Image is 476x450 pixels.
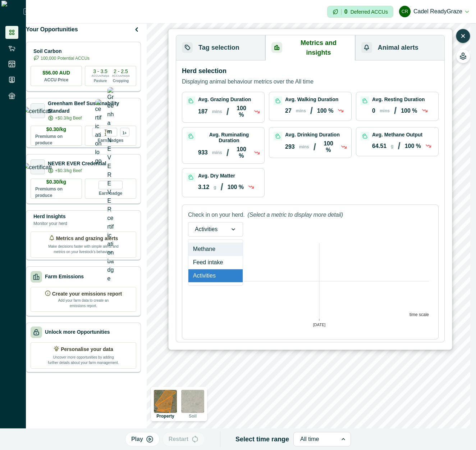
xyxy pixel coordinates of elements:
img: Logo [1,1,23,22]
p: Earn badges [97,136,123,144]
p: / [226,147,229,158]
button: Restart [163,432,205,446]
div: Activities [188,269,243,283]
p: $56.00 AUD [42,69,70,77]
p: $0.30/kg [46,126,66,133]
p: 100 % [228,184,244,190]
p: / [398,140,400,152]
p: Displaying animal behaviour metrics over the All time [182,77,313,86]
p: 293 [285,144,295,150]
p: / [313,141,316,153]
p: Personalise your data [61,346,113,353]
p: Farm Emissions [45,273,84,280]
p: Premiums on produce [35,133,77,146]
p: Deferred ACCUs [351,9,388,14]
div: Feed intake [188,256,243,269]
p: 0 [344,9,348,15]
p: +$0.3/kg Beef [55,115,82,121]
button: Cadel ReadyGrazeCadel ReadyGraze [399,3,469,20]
img: property preview [154,390,177,413]
p: Make decisions faster with simple alerts and metrics on your livestock’s behaviour. [47,242,119,255]
p: Metrics and grazing alerts [56,235,118,242]
p: mins [296,108,306,113]
p: 0 [372,108,375,114]
p: 100 % [233,146,250,159]
p: +$0.3/kg Beef [55,167,82,174]
p: Avg. Ruminating Duration [198,132,260,143]
p: 27 [285,108,292,114]
p: 933 [198,149,208,156]
img: certification logo [23,163,52,170]
p: g [214,185,216,190]
p: 100 % [405,143,421,149]
button: Animal alerts [355,35,444,60]
p: 100 % [317,108,333,114]
p: Pasture [94,78,107,84]
p: Create your emissions report [52,290,122,298]
button: Tag selection [176,35,265,60]
p: mins [299,144,309,149]
button: Metrics and insights [265,35,355,60]
p: Soil [189,414,197,418]
p: Avg. Methane Output [372,132,422,138]
p: / [220,181,223,193]
p: / [310,105,313,116]
p: Earn badge [99,189,122,197]
p: Check in on your herd. [188,211,244,219]
p: mins [212,150,222,155]
img: certification logo [23,107,52,114]
p: Avg. Grazing Duration [198,96,251,102]
p: mins [380,108,390,113]
img: Greenham NEVER EVER certification badge [107,87,114,283]
p: Herd selection [182,66,226,76]
p: Cropping [113,78,129,84]
p: ACCU Price [44,77,68,83]
p: Avg. Dry Matter [198,173,235,179]
p: 1+ [123,130,127,135]
text: [DATE] [313,323,326,327]
p: 64.51 [372,143,386,149]
p: 100 % [233,105,250,118]
p: Restart [169,435,188,444]
p: / [226,106,229,117]
p: Unlock more Opportunities [45,328,110,336]
div: more credentials avaialble [120,128,129,136]
p: 100 % [320,140,337,153]
p: 2 - 2.5 [114,69,128,74]
button: Play [125,432,160,446]
p: NEVER EVER Credential [48,160,106,167]
p: ACCUs/ha/pa [112,74,130,78]
p: g [391,144,393,149]
p: Monitor your herd [33,220,67,227]
p: Add your farm data to create an emissions report. [56,298,110,309]
p: Uncover more opportunities by adding further details about your farm management. [47,353,119,365]
p: Play [131,435,143,444]
img: certification logo [95,99,102,165]
p: $0.30/kg [46,178,66,186]
p: ACCUs/ha/pa [92,74,109,78]
p: Greenham Beef Sustainability Standard [48,100,136,115]
p: Select time range [235,435,289,444]
p: Avg. Resting Duration [372,96,425,102]
p: Avg. Walking Duration [285,96,338,102]
img: soil preview [181,390,204,413]
p: (Select a metric to display more detail) [247,211,343,219]
p: 3.12 [198,184,209,190]
p: Premiums on produce [35,186,77,199]
p: Avg. Drinking Duration [285,132,340,138]
p: Soil Carbon [33,48,90,55]
p: 3 - 3.5 [93,69,107,74]
p: Herd Insights [33,213,67,220]
div: Methane [188,243,243,256]
p: mins [212,109,222,114]
p: 100 % [401,108,417,114]
p: Property [156,414,174,418]
p: / [394,105,397,116]
p: 100,000 Potential ACCUs [41,55,90,62]
p: 187 [198,108,208,115]
canvas: Map [147,23,470,450]
p: Tier 1 [105,128,114,136]
p: Your Opportunities [26,25,78,34]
